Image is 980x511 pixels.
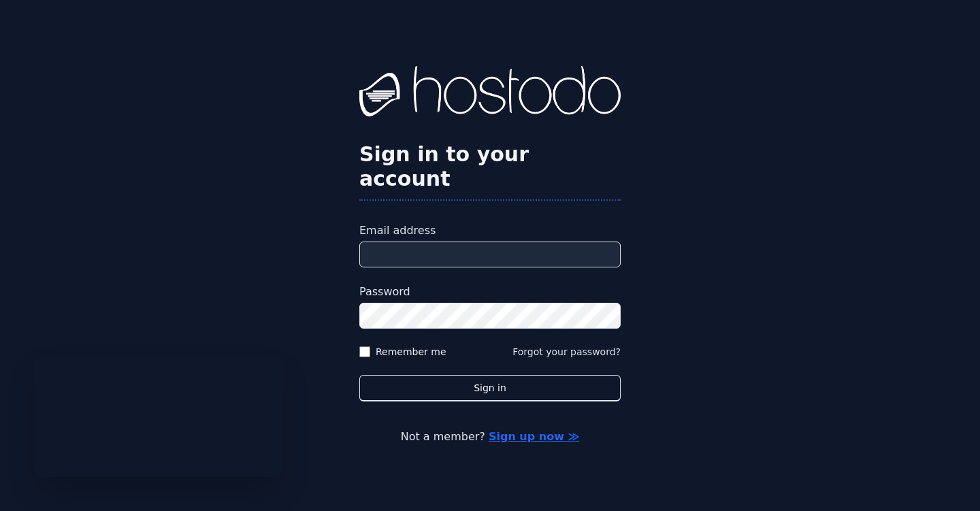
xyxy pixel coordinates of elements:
button: Sign in [359,375,621,401]
a: Sign up now ≫ [489,430,579,443]
label: Password [359,284,621,300]
button: Forgot your password? [512,345,621,359]
p: Not a member? [65,429,915,445]
h2: Sign in to your account [359,142,621,191]
label: Email address [359,222,621,239]
img: Hostodo [359,66,621,120]
label: Remember me [376,345,446,359]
